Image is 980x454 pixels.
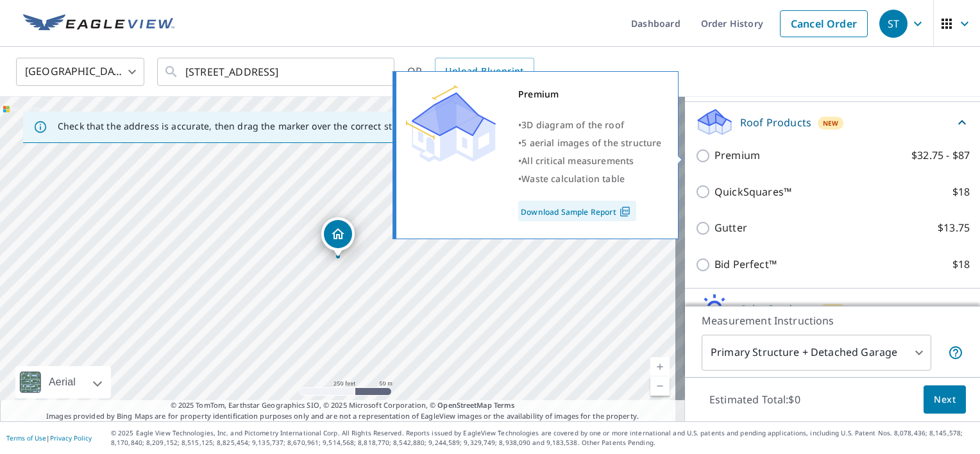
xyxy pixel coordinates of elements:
img: Pdf Icon [616,206,634,217]
p: Roof Products [740,115,811,130]
div: Dropped pin, building 1, Residential property, 104 Norfolk St Cranston, RI 02910 [321,217,355,257]
div: • [518,134,662,152]
p: Measurement Instructions [702,313,963,328]
p: Premium [714,147,760,164]
span: Upload Blueprint [445,63,523,80]
p: | [6,434,92,442]
span: New [823,118,839,128]
p: Gutter [714,220,747,236]
a: Download Sample Report [518,201,636,221]
a: Terms [494,400,515,410]
a: Upload Blueprint [435,58,534,86]
div: OR [407,58,534,86]
span: 5 aerial images of the structure [521,137,661,149]
div: Primary Structure + Detached Garage [702,335,931,371]
input: Search by address or latitude-longitude [185,54,368,90]
div: Solar ProductsNew [695,294,970,324]
div: • [518,152,662,170]
span: Your report will include the primary structure and a detached garage if one exists. [948,345,963,360]
p: $18 [952,184,970,200]
p: © 2025 Eagle View Technologies, Inc. and Pictometry International Corp. All Rights Reserved. Repo... [111,428,974,448]
p: QuickSquares™ [714,184,791,200]
div: Aerial [15,366,111,398]
div: [GEOGRAPHIC_DATA] [16,54,144,90]
span: All critical measurements [521,155,634,167]
p: $13.75 [938,220,970,236]
span: 3D diagram of the roof [521,119,624,131]
a: Privacy Policy [50,433,92,442]
span: © 2025 TomTom, Earthstar Geographics SIO, © 2025 Microsoft Corporation, © [171,400,515,411]
div: Premium [518,85,662,103]
span: Next [934,392,956,408]
div: Roof ProductsNew [695,107,970,137]
div: • [518,116,662,134]
p: Estimated Total: $0 [699,385,811,414]
div: ST [879,10,908,38]
p: $18 [952,256,970,273]
div: • [518,170,662,188]
p: Solar Products [740,301,813,317]
img: EV Logo [23,14,174,33]
p: Bid Perfect™ [714,256,777,273]
a: Current Level 17, Zoom In [650,357,670,376]
span: Waste calculation table [521,172,625,185]
p: Check that the address is accurate, then drag the marker over the correct structure. [58,121,427,132]
img: Premium [406,85,496,162]
div: Aerial [45,366,80,398]
a: OpenStreetMap [437,400,491,410]
button: Next [924,385,966,414]
a: Cancel Order [780,10,868,37]
a: Terms of Use [6,433,46,442]
a: Current Level 17, Zoom Out [650,376,670,396]
p: $32.75 - $87 [911,147,970,164]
